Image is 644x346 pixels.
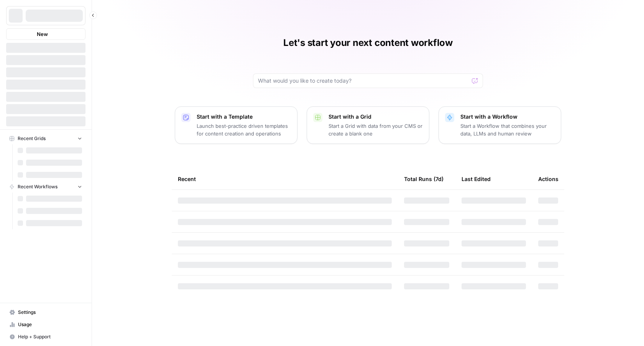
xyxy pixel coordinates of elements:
span: New [37,30,48,38]
div: Recent [178,168,392,189]
p: Start with a Template [197,113,291,121]
button: Recent Workflows [6,181,85,193]
p: Launch best-practice driven templates for content creation and operations [197,122,291,137]
span: Settings [18,309,82,316]
div: Total Runs (7d) [404,168,444,189]
span: Recent Grids [18,135,46,142]
button: Start with a WorkflowStart a Workflow that combines your data, LLMs and human review [439,106,561,144]
span: Recent Workflows [18,183,58,190]
p: Start a Grid with data from your CMS or create a blank one [329,122,423,137]
p: Start with a Workflow [460,113,555,121]
div: Actions [538,168,559,189]
p: Start a Workflow that combines your data, LLMs and human review [460,122,555,137]
button: New [6,28,85,40]
a: Usage [6,318,85,331]
span: Usage [18,321,82,328]
p: Start with a Grid [329,113,423,121]
span: Help + Support [18,333,82,340]
button: Start with a GridStart a Grid with data from your CMS or create a blank one [307,106,429,144]
h1: Let's start your next content workflow [283,37,453,49]
div: Last Edited [462,168,491,189]
a: Settings [6,306,85,318]
input: What would you like to create today? [258,77,469,85]
button: Start with a TemplateLaunch best-practice driven templates for content creation and operations [175,106,297,144]
button: Recent Grids [6,133,85,144]
button: Help + Support [6,331,85,343]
